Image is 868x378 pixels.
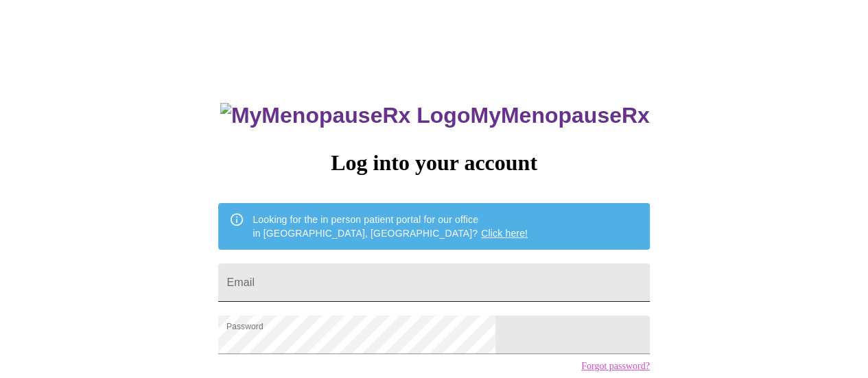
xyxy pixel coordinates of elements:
[220,103,650,128] h3: MyMenopauseRx
[481,228,528,239] a: Click here!
[253,207,528,246] div: Looking for the in person patient portal for our office in [GEOGRAPHIC_DATA], [GEOGRAPHIC_DATA]?
[581,361,650,372] a: Forgot password?
[220,103,470,128] img: MyMenopauseRx Logo
[218,150,649,176] h3: Log into your account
